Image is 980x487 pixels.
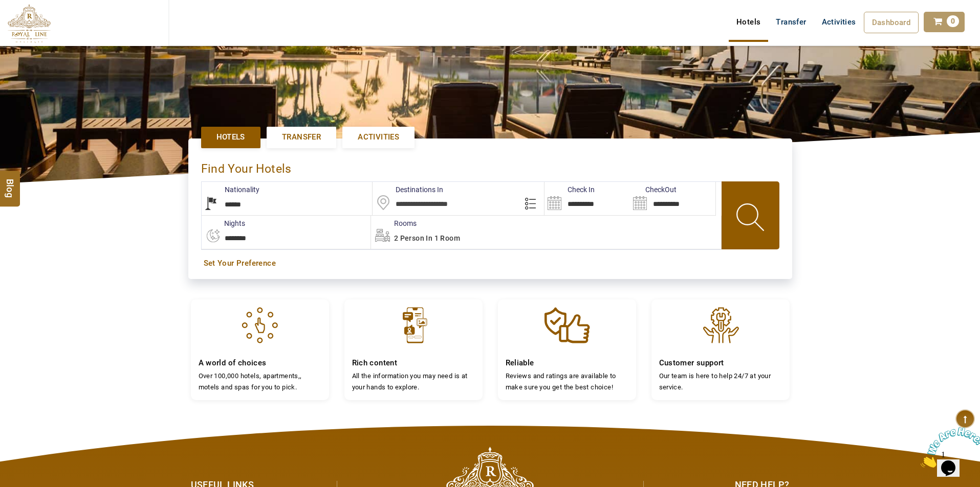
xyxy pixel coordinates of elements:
label: Nationality [202,184,259,195]
p: All the information you may need is at your hands to explore. [352,370,475,392]
h4: A world of choices [199,358,321,368]
label: CheckOut [630,184,677,195]
img: The Royal Line Holidays [8,4,51,43]
a: 0 [924,12,965,32]
a: Transfer [267,127,336,148]
p: Over 100,000 hotels, apartments,, motels and spas for you to pick. [199,370,321,392]
span: Blog [4,178,17,187]
label: nights [201,218,245,228]
span: 1 [4,4,8,13]
input: Search [545,182,630,215]
input: Search [630,182,715,215]
span: Activities [358,132,399,143]
p: Our team is here to help 24/7 at your service. [659,370,782,392]
h4: Customer support [659,358,782,368]
p: Reviews and ratings are available to make sure you get the best choice! [506,370,628,392]
div: Find Your Hotels [201,151,779,181]
label: Rooms [371,218,417,228]
a: Hotels [729,12,768,32]
a: Activities [342,127,415,148]
span: 0 [947,15,959,27]
label: Destinations In [373,184,443,195]
img: Chat attention grabber [4,4,68,44]
a: Set Your Preference [204,258,777,269]
a: Activities [814,12,864,32]
h4: Reliable [506,358,628,368]
a: Transfer [768,12,814,32]
h4: Rich content [352,358,475,368]
a: Hotels [201,127,260,148]
iframe: chat widget [917,423,980,472]
span: Hotels [216,132,245,143]
span: Dashboard [872,18,911,27]
span: Transfer [282,132,321,143]
label: Check In [545,184,595,195]
span: 2 Person in 1 Room [394,234,460,242]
